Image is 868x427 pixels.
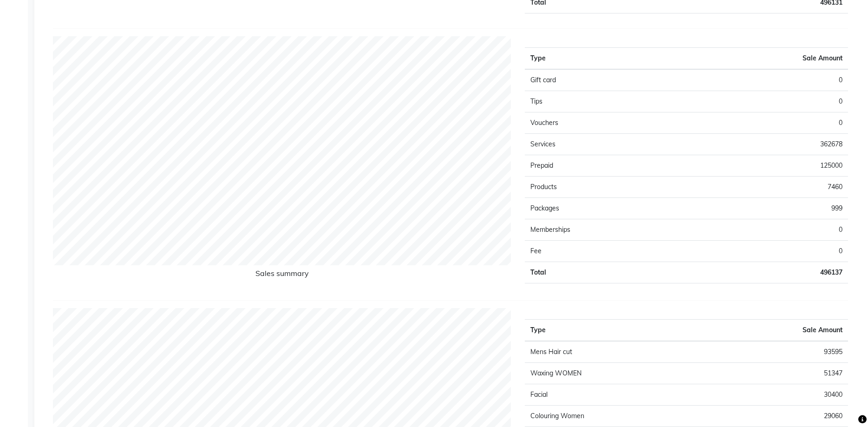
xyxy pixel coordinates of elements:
[525,406,723,427] td: Colouring Women
[723,320,848,342] th: Sale Amount
[525,48,686,70] th: Type
[686,177,848,198] td: 7460
[723,341,848,363] td: 93595
[686,198,848,219] td: 999
[686,155,848,177] td: 125000
[525,341,723,363] td: Mens Hair cut
[686,48,848,70] th: Sale Amount
[525,198,686,219] td: Packages
[723,363,848,384] td: 51347
[686,219,848,241] td: 0
[723,406,848,427] td: 29060
[525,219,686,241] td: Memberships
[686,91,848,112] td: 0
[525,384,723,406] td: Facial
[525,262,686,283] td: Total
[525,320,723,342] th: Type
[686,134,848,155] td: 362678
[686,241,848,262] td: 0
[525,177,686,198] td: Products
[686,262,848,283] td: 496137
[525,241,686,262] td: Fee
[525,363,723,384] td: Waxing WOMEN
[525,134,686,155] td: Services
[53,269,511,282] h6: Sales summary
[525,112,686,134] td: Vouchers
[525,69,686,91] td: Gift card
[525,91,686,112] td: Tips
[686,69,848,91] td: 0
[525,155,686,177] td: Prepaid
[723,384,848,406] td: 30400
[686,112,848,134] td: 0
